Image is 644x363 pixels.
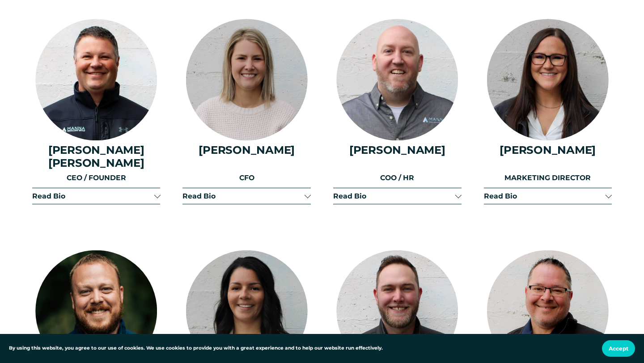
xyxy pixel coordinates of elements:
button: Read Bio [484,188,612,204]
button: Read Bio [333,188,462,204]
p: CEO / FOUNDER [32,172,160,183]
h4: [PERSON_NAME] [484,144,612,156]
h4: [PERSON_NAME] [333,144,462,156]
p: COO / HR [333,172,462,183]
p: By using this website, you agree to our use of cookies. We use cookies to provide you with a grea... [9,345,383,352]
span: Accept [609,345,628,352]
span: Read Bio [333,192,455,200]
span: Read Bio [32,192,154,200]
button: Read Bio [32,188,160,204]
h4: [PERSON_NAME] [182,144,311,156]
h4: [PERSON_NAME] [PERSON_NAME] [32,144,160,169]
p: CFO [182,172,311,183]
button: Read Bio [182,188,311,204]
p: MARKETING DIRECTOR [484,172,612,183]
span: Read Bio [182,192,305,200]
button: Accept [602,340,635,357]
span: Read Bio [484,192,606,200]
